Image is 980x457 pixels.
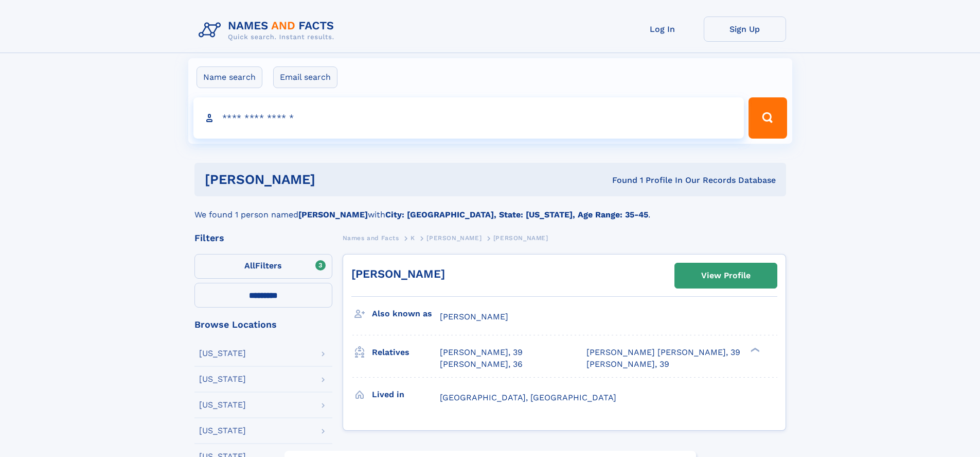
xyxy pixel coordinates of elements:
a: [PERSON_NAME] [PERSON_NAME], 39 [586,347,740,358]
button: Search Button [749,97,787,139]
a: Names and Facts [343,231,399,244]
h3: Relatives [372,344,440,361]
a: [PERSON_NAME], 36 [440,359,523,370]
h3: Lived in [372,386,440,403]
span: [PERSON_NAME] [493,234,548,242]
span: All [244,261,255,270]
label: Filters [194,254,332,279]
a: [PERSON_NAME], 39 [440,347,523,358]
div: Browse Locations [194,320,332,329]
a: [PERSON_NAME], 39 [586,359,669,370]
span: [GEOGRAPHIC_DATA], [GEOGRAPHIC_DATA] [440,393,616,402]
div: We found 1 person named with . [194,196,786,221]
label: Name search [197,66,262,88]
div: [US_STATE] [199,375,246,383]
a: Log In [621,16,704,42]
div: [US_STATE] [199,427,246,435]
b: City: [GEOGRAPHIC_DATA], State: [US_STATE], Age Range: 35-45 [385,210,648,219]
a: Sign Up [704,16,786,42]
input: search input [193,97,744,139]
h1: [PERSON_NAME] [205,173,464,186]
span: [PERSON_NAME] [440,312,508,321]
label: Email search [273,66,337,88]
div: Filters [194,233,332,243]
span: K [411,234,415,242]
b: [PERSON_NAME] [298,210,368,219]
div: [US_STATE] [199,401,246,409]
a: View Profile [675,263,777,288]
div: [US_STATE] [199,349,246,358]
a: K [411,231,415,244]
div: ❯ [748,347,760,353]
a: [PERSON_NAME] [426,231,482,244]
h3: Also known as [372,305,440,323]
div: Found 1 Profile In Our Records Database [464,175,776,186]
div: View Profile [701,264,751,287]
a: [PERSON_NAME] [351,267,445,280]
img: Logo Names and Facts [194,16,343,44]
span: [PERSON_NAME] [426,234,482,242]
